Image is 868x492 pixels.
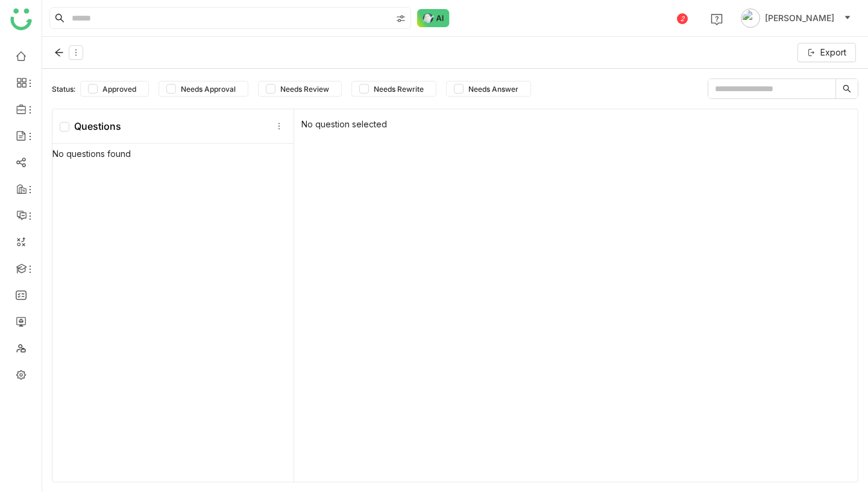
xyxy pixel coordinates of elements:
button: [PERSON_NAME] [738,8,854,28]
span: Needs Review [275,85,334,94]
img: avatar [741,8,760,28]
img: help.svg [711,13,723,25]
span: Needs Approval [176,85,241,94]
span: Export [820,46,846,59]
button: Export [797,43,856,62]
span: Needs Answer [464,85,523,94]
img: logo [10,8,32,30]
div: No questions found [52,144,294,485]
div: Status: [52,85,75,94]
div: Questions [60,120,121,132]
div: 2 [677,13,688,24]
div: No question selected [294,109,858,482]
span: [PERSON_NAME] [765,11,834,25]
img: ask-buddy-normal.svg [417,9,450,27]
img: search-type.svg [396,14,406,24]
span: Approved [98,85,141,94]
span: Needs Rewrite [369,85,429,94]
